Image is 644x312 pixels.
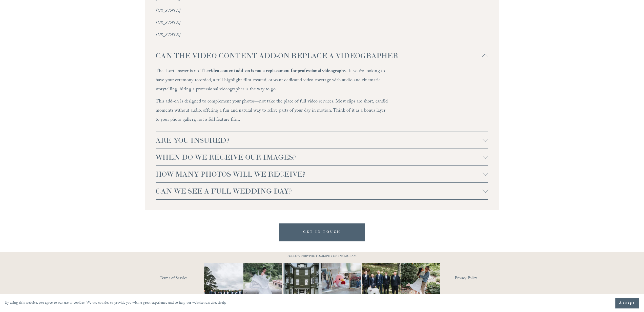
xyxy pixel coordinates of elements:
[352,263,410,301] img: Happy #InternationalDogDay to all the pups who have made wedding days, engagement sessions, and p...
[455,275,499,282] a: Privacy Policy
[156,47,489,64] button: CAN THE VIDEO CONTENT ADD-ON REPLACE A VIDEOGRAPHER
[156,97,389,125] p: This add-on is designed to complement your photos—not take the place of full video services. Most...
[401,256,440,308] img: It&rsquo;s that time of year where weddings and engagements pick up and I get the joy of capturin...
[194,263,253,301] img: Definitely, not your typical #WideShotWednesday moment. It&rsquo;s all about the suits, the smile...
[234,263,292,301] img: Not every photo needs to be perfectly still, sometimes the best ones are the ones that feel like ...
[277,263,327,301] img: Wideshots aren't just &quot;nice to have,&quot; they're a wedding day essential! 🙌 #Wideshotwedne...
[156,170,483,179] span: HOW MANY PHOTOS WILL WE RECEIVE?
[156,136,483,145] span: ARE YOU INSURED?
[156,64,489,132] div: CAN THE VIDEO CONTENT ADD-ON REPLACE A VIDEOGRAPHER
[619,301,635,306] span: Accept
[156,32,181,39] em: [US_STATE]
[156,67,389,94] p: The short answer is no. The . If you’re looking to have your ceremony recorded, a full highlight ...
[278,254,366,259] p: FOLLOW @JBIVPHOTOGRAPHY ON INSTAGRAM
[615,298,639,308] button: Accept
[156,183,489,199] button: CAN WE SEE A FULL WEDDING DAY?
[156,19,181,27] em: [US_STATE]
[5,300,226,307] p: By using this website, you agree to our use of cookies. We use cookies to provide you with a grea...
[279,223,365,241] a: GET IN TOUCH
[156,149,489,165] button: WHEN DO WE RECEIVE OUR IMAGES?
[156,7,181,15] em: [US_STATE]
[156,51,483,60] span: CAN THE VIDEO CONTENT ADD-ON REPLACE A VIDEOGRAPHER
[156,132,489,149] button: ARE YOU INSURED?
[156,186,483,196] span: CAN WE SEE A FULL WEDDING DAY?
[209,68,346,75] strong: video content add-on is not a replacement for professional videography
[156,153,483,162] span: WHEN DO WE RECEIVE OUR IMAGES?
[313,263,371,301] img: This has got to be one of the cutest detail shots I've ever taken for a wedding! 📷 @thewoobles #I...
[160,275,219,282] a: Terms of Service
[156,166,489,182] button: HOW MANY PHOTOS WILL WE RECEIVE?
